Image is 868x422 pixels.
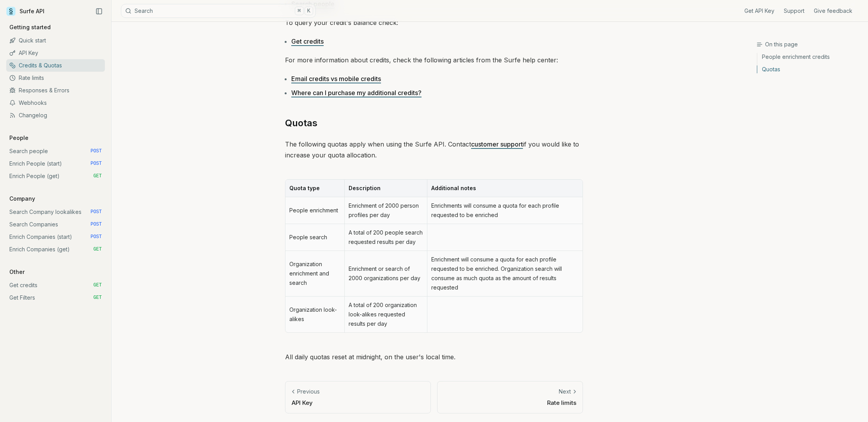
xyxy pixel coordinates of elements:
[784,7,804,15] a: Support
[90,161,102,167] span: POST
[427,197,583,224] td: Enrichments will consume a quota for each profile requested to be enriched
[427,251,583,297] td: Enrichment will consume a quota for each profile requested to be enriched. Organization search wi...
[93,173,102,179] span: GET
[6,157,105,170] a: Enrich People (start) POST
[344,224,427,251] td: A total of 200 people search requested results per day
[814,7,852,15] a: Give feedback
[344,251,427,297] td: Enrichment or search of 2000 organizations per day
[6,231,105,243] a: Enrich Companies (start) POST
[756,41,862,48] h3: On this page
[6,47,105,59] a: API Key
[6,97,105,109] a: Webhooks
[6,206,105,218] a: Search Company lookalikes POST
[285,297,344,332] td: Organization look-alikes
[344,180,427,197] th: Description
[6,34,105,47] a: Quick start
[757,53,862,63] a: People enrichment credits
[285,224,344,251] td: People search
[6,59,105,72] a: Credits & Quotas
[295,7,303,15] kbd: ⌘
[6,218,105,231] a: Search Companies POST
[344,197,427,224] td: Enrichment of 2000 person profiles per day
[291,89,422,97] a: Where can I purchase my additional credits?
[427,180,583,197] th: Additional notes
[291,37,324,45] a: Get credits
[90,234,102,240] span: POST
[344,297,427,332] td: A total of 200 organization look-alikes requested results per day
[6,279,105,291] a: Get credits GET
[6,5,44,17] a: Surfe API
[292,399,424,407] p: API Key
[6,243,105,256] a: Enrich Companies (get) GET
[6,23,54,31] p: Getting started
[6,84,105,97] a: Responses & Errors
[285,251,344,297] td: Organization enrichment and search
[285,381,431,413] a: PreviousAPI Key
[444,399,576,407] p: Rate limits
[93,295,102,301] span: GET
[121,4,316,18] button: Search⌘K
[6,72,105,84] a: Rate limits
[285,117,317,129] a: Quotas
[6,145,105,157] a: Search people POST
[471,140,523,148] a: customer support
[305,7,313,15] kbd: K
[559,388,571,396] p: Next
[285,197,344,224] td: People enrichment
[93,5,105,17] button: Collapse Sidebar
[93,282,102,288] span: GET
[90,221,102,228] span: POST
[6,268,28,276] p: Other
[757,63,862,73] a: Quotas
[297,388,320,396] p: Previous
[6,109,105,122] a: Changelog
[285,139,583,161] p: The following quotas apply when using the Surfe API. Contact if you would like to increase your q...
[90,148,102,154] span: POST
[291,75,381,83] a: Email credits vs mobile credits
[6,134,32,142] p: People
[6,170,105,182] a: Enrich People (get) GET
[93,246,102,252] span: GET
[744,7,774,15] a: Get API Key
[437,381,583,413] a: NextRate limits
[90,209,102,215] span: POST
[6,195,38,203] p: Company
[6,291,105,304] a: Get Filters GET
[285,17,583,28] p: To query your credit's balance check:
[285,180,344,197] th: Quota type
[285,55,583,65] p: For more information about credits, check the following articles from the Surfe help center:
[285,351,583,362] p: All daily quotas reset at midnight, on the user's local time.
